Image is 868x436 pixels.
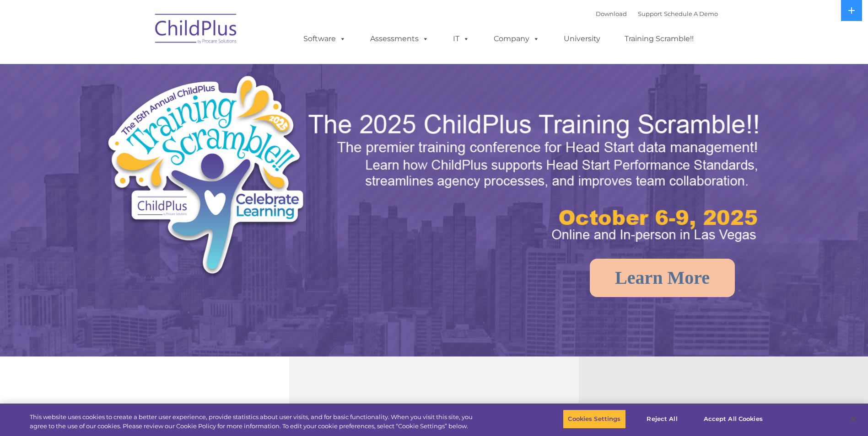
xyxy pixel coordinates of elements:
a: Schedule A Demo [664,10,718,17]
a: Assessments [361,30,438,48]
a: IT [444,30,479,48]
a: Company [485,30,549,48]
a: Download [596,10,627,17]
a: Learn More [590,259,735,297]
button: Cookies Settings [563,409,625,429]
button: Accept All Cookies [699,409,768,429]
font: | [596,10,718,17]
a: Support [638,10,662,17]
a: Software [294,30,355,48]
a: Training Scramble!! [615,30,703,48]
div: This website uses cookies to create a better user experience, provide statistics about user visit... [30,413,477,431]
button: Reject All [634,409,691,429]
img: ChildPlus by Procare Solutions [151,7,242,53]
button: Close [843,409,863,429]
a: University [555,30,609,48]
